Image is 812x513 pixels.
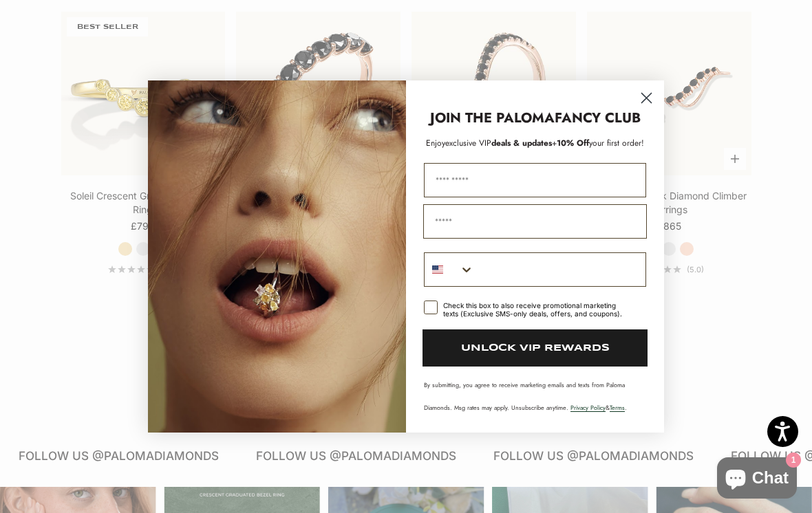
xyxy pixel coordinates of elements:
img: Loading... [148,80,406,433]
span: + your first order! [552,137,644,149]
img: United States [432,264,443,275]
p: By submitting, you agree to receive marketing emails and texts from Paloma Diamonds. Msg rates ma... [424,380,646,412]
a: Privacy Policy [570,403,606,412]
div: Check this box to also receive promotional marketing texts (Exclusive SMS-only deals, offers, and... [443,301,630,318]
span: 10% Off [557,137,589,149]
input: Email [423,204,647,239]
span: & . [570,403,627,412]
span: exclusive VIP [445,137,491,149]
strong: FANCY CLUB [555,108,641,128]
span: deals & updates [445,137,552,149]
a: Terms [610,403,625,412]
span: Enjoy [426,137,445,149]
button: UNLOCK VIP REWARDS [423,329,648,367]
button: Search Countries [425,253,474,286]
input: First Name [424,163,646,197]
strong: JOIN THE PALOMA [430,108,555,128]
button: Close dialog [634,86,659,110]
